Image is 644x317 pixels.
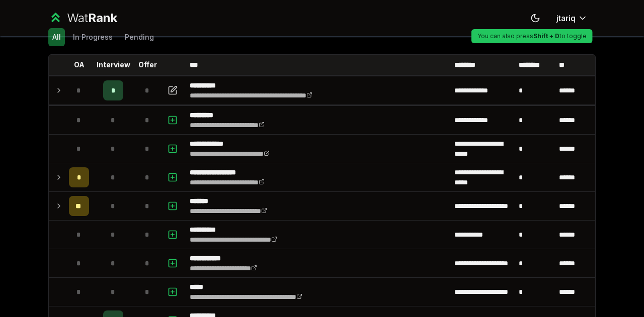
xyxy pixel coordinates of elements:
a: WatRank [48,10,117,26]
div: Wat [67,10,117,26]
span: jtariq [556,12,576,24]
div: You can also press to toggle [471,29,593,43]
button: All [48,28,65,46]
p: Offer [138,60,157,70]
p: OA [74,60,85,70]
span: Rank [88,11,117,25]
strong: Shift + D [533,32,559,40]
button: Pending [121,28,158,46]
button: jtariq [548,9,596,27]
button: In Progress [69,28,117,46]
p: Interview [97,60,130,70]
